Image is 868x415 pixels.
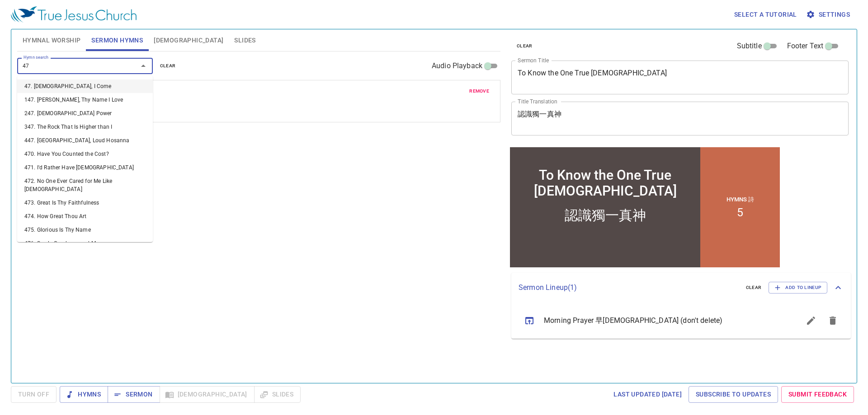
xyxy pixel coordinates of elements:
[741,282,767,293] button: clear
[17,196,153,210] li: 473. Great Is Thy Faithfulness
[464,86,495,97] button: remove
[689,386,778,403] a: Subscribe to Updates
[518,110,842,127] textarea: 認識獨一真神
[808,9,850,20] span: Settings
[508,145,782,270] iframe: from-child
[60,386,108,403] button: Hymns
[737,41,762,51] span: Subtitle
[17,147,153,161] li: 470. Have You Counted the Cost?
[613,389,682,400] span: Last updated [DATE]
[511,303,851,339] ul: sermon lineup list
[781,386,854,403] a: Submit Feedback
[774,284,821,292] span: Add to Lineup
[137,60,150,72] button: Close
[17,120,153,134] li: 347. The Rock That Is Higher than I
[11,6,137,23] img: True Jesus Church
[67,389,101,400] span: Hymns
[746,284,762,292] span: clear
[804,6,854,23] button: Settings
[115,389,152,400] span: Sermon
[769,282,827,294] button: Add to Lineup
[519,282,739,293] p: Sermon Lineup ( 1 )
[17,134,153,147] li: 447. [GEOGRAPHIC_DATA], Loud Hosanna
[17,223,153,237] li: 475. Glorious Is Thy Name
[787,41,824,51] span: Footer Text
[17,210,153,223] li: 474. How Great Thou Art
[610,386,685,403] a: Last updated [DATE]
[788,389,847,400] span: Submit Feedback
[696,389,771,400] span: Subscribe to Updates
[234,35,255,46] span: Slides
[17,174,153,196] li: 472. No One Ever Cared for Me Like [DEMOGRAPHIC_DATA]
[517,42,533,50] span: clear
[155,61,181,71] button: clear
[511,41,538,51] button: clear
[544,315,778,326] span: Morning Prayer 早[DEMOGRAPHIC_DATA] (don't delete)
[469,87,489,95] span: remove
[23,35,81,46] span: Hymnal Worship
[511,273,851,303] div: Sermon Lineup(1)clearAdd to Lineup
[17,107,153,120] li: 247. [DEMOGRAPHIC_DATA] Power
[734,9,797,20] span: Select a tutorial
[91,35,143,46] span: Sermon Hymns
[432,61,482,71] span: Audio Playback
[731,6,801,23] button: Select a tutorial
[17,93,153,107] li: 147. [PERSON_NAME], Thy Name I Love
[160,62,176,70] span: clear
[17,237,153,250] li: 476. Surely Goodness and Mercy
[17,79,153,93] li: 47. [DEMOGRAPHIC_DATA], I Come
[17,161,153,174] li: 471. I'd Rather Have [DEMOGRAPHIC_DATA]
[108,386,160,403] button: Sermon
[518,69,842,86] textarea: To Know the One True [DEMOGRAPHIC_DATA]
[154,35,223,46] span: [DEMOGRAPHIC_DATA]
